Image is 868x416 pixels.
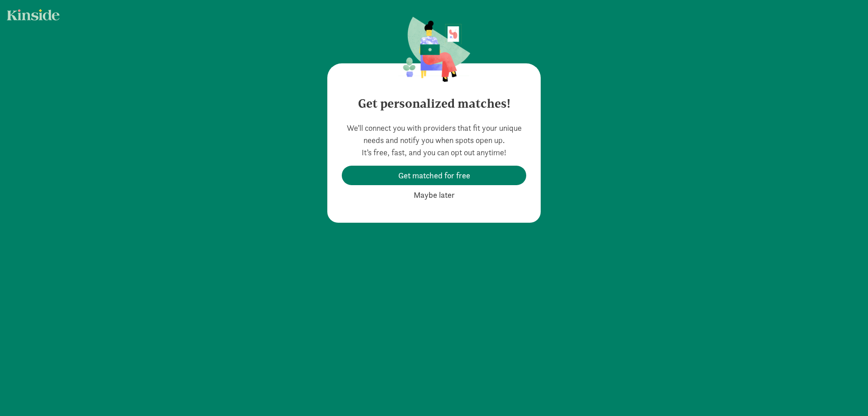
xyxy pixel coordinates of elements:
button: Get matched for free [342,166,526,185]
span: Maybe later [414,189,455,201]
span: Get matched for free [398,169,470,182]
button: Maybe later [406,185,462,205]
div: We’ll connect you with providers that fit your unique needs and notify you when spots open up. It... [342,122,526,205]
h4: Get personalized matches! [342,89,526,111]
